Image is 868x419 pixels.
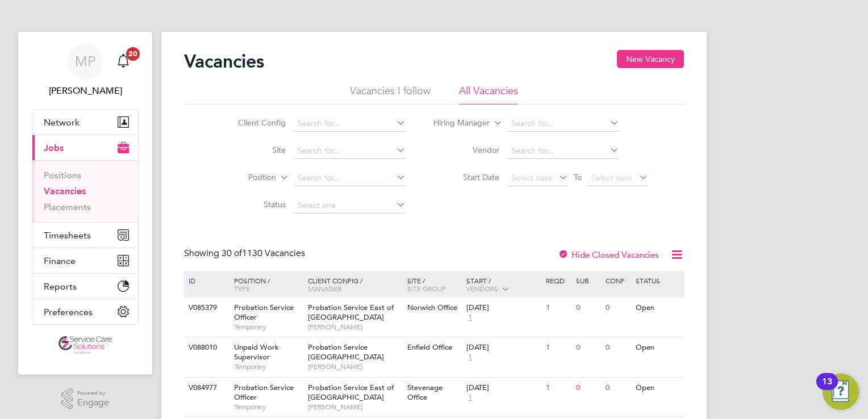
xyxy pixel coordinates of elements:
[226,271,305,298] div: Position /
[591,173,632,183] span: Select date
[220,118,286,128] label: Client Config
[77,388,109,398] span: Powered by
[59,336,112,354] img: servicecare-logo-retina.png
[407,383,443,402] span: Stevenage Office
[308,322,402,332] span: [PERSON_NAME]
[32,248,138,273] button: Finance
[220,145,286,155] label: Site
[294,198,406,213] input: Select one
[407,284,446,293] span: Site Group
[234,284,250,293] span: Type
[350,84,431,104] li: Vacancies I follow
[184,248,307,259] div: Showing
[44,255,76,266] span: Finance
[75,54,95,69] span: MP
[543,378,573,399] div: 1
[32,223,138,248] button: Timesheets
[823,374,859,410] button: Open Resource Center, 13 new notifications
[511,173,552,183] span: Select date
[558,249,659,260] label: Hide Closed Vacancies
[77,398,109,408] span: Engage
[466,383,540,393] div: [DATE]
[32,160,138,222] div: Jobs
[220,199,286,209] label: Status
[32,135,138,160] button: Jobs
[466,343,540,353] div: [DATE]
[126,47,140,61] span: 20
[633,337,682,358] div: Open
[234,362,302,371] span: Temporary
[211,172,276,183] label: Position
[543,298,573,319] div: 1
[305,271,404,298] div: Client Config /
[603,271,632,290] div: Conf
[434,172,499,182] label: Start Date
[308,303,394,322] span: Probation Service East of [GEOGRAPHIC_DATA]
[633,378,682,399] div: Open
[44,202,91,212] a: Placements
[186,271,226,290] div: ID
[404,271,464,298] div: Site /
[603,337,632,358] div: 0
[32,336,139,354] a: Go to home page
[822,382,832,396] div: 13
[308,284,341,293] span: Manager
[32,43,139,98] a: MP[PERSON_NAME]
[186,298,226,319] div: V085379
[308,403,402,412] span: [PERSON_NAME]
[466,313,474,322] span: 1
[234,342,279,362] span: Unpaid Work Supervisor
[234,303,294,322] span: Probation Service Officer
[44,281,77,292] span: Reports
[222,248,242,259] span: 30 of
[32,84,139,98] span: Michael Potts
[459,84,518,104] li: All Vacancies
[44,186,86,196] a: Vacancies
[32,110,138,135] button: Network
[617,50,684,68] button: New Vacancy
[407,342,452,352] span: Enfield Office
[466,303,540,313] div: [DATE]
[44,143,64,153] span: Jobs
[466,284,498,293] span: Vendors
[186,337,226,358] div: V088010
[32,299,138,324] button: Preferences
[294,116,406,132] input: Search for...
[44,117,80,128] span: Network
[61,388,110,410] a: Powered byEngage
[308,362,402,371] span: [PERSON_NAME]
[543,271,573,290] div: Reqd
[44,230,91,241] span: Timesheets
[573,298,603,319] div: 0
[44,170,81,181] a: Positions
[186,378,226,399] div: V084977
[573,271,603,290] div: Sub
[234,322,302,332] span: Temporary
[308,342,384,362] span: Probation Service [GEOGRAPHIC_DATA]
[184,50,264,73] h2: Vacancies
[44,307,93,317] span: Preferences
[234,403,302,412] span: Temporary
[603,298,632,319] div: 0
[570,170,585,185] span: To
[543,337,573,358] div: 1
[222,248,305,259] span: 1130 Vacancies
[308,383,394,402] span: Probation Service East of [GEOGRAPHIC_DATA]
[434,145,499,155] label: Vendor
[32,274,138,299] button: Reports
[633,298,682,319] div: Open
[466,393,474,403] span: 1
[112,43,135,79] a: 20
[603,378,632,399] div: 0
[573,337,603,358] div: 0
[407,303,457,312] span: Norwich Office
[466,353,474,362] span: 1
[294,170,406,186] input: Search for...
[464,271,543,299] div: Start /
[507,143,619,159] input: Search for...
[573,378,603,399] div: 0
[234,383,294,402] span: Probation Service Officer
[424,118,490,129] label: Hiring Manager
[18,32,152,375] nav: Main navigation
[633,271,682,290] div: Status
